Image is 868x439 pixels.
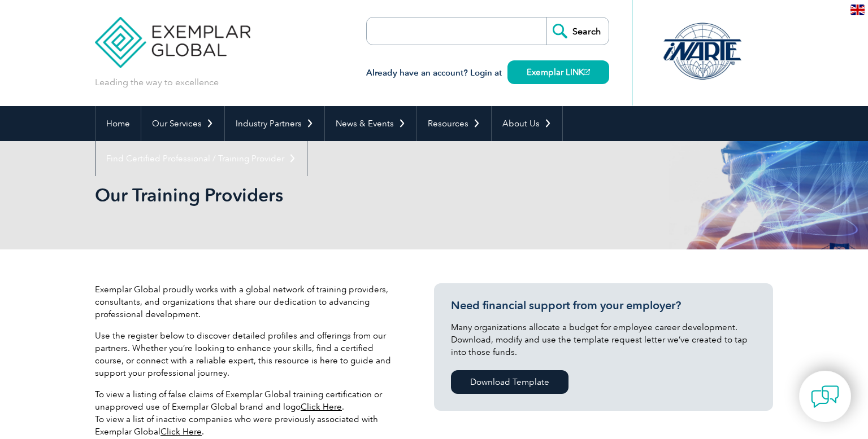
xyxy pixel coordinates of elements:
a: About Us [492,106,562,141]
input: Search [546,17,609,45]
a: Industry Partners [225,106,324,141]
p: Leading the way to excellence [95,76,219,89]
img: contact-chat.png [811,383,839,411]
p: Many organizations allocate a budget for employee career development. Download, modify and use th... [451,321,756,358]
a: Click Here [301,402,342,412]
a: Exemplar LINK [507,60,609,84]
h3: Need financial support from your employer? [451,298,756,313]
a: Home [96,106,141,141]
p: Exemplar Global proudly works with a global network of training providers, consultants, and organ... [95,283,400,321]
img: en [850,5,865,15]
p: Use the register below to discover detailed profiles and offerings from our partners. Whether you... [95,330,400,379]
img: open_square.png [584,69,590,75]
a: Download Template [451,370,568,394]
p: To view a listing of false claims of Exemplar Global training certification or unapproved use of ... [95,388,400,438]
a: Find Certified Professional / Training Provider [96,141,307,176]
a: Click Here [160,427,202,437]
h3: Already have an account? Login at [366,66,609,80]
h2: Our Training Providers [95,186,570,204]
a: Resources [417,106,491,141]
a: Our Services [141,106,224,141]
a: News & Events [325,106,416,141]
